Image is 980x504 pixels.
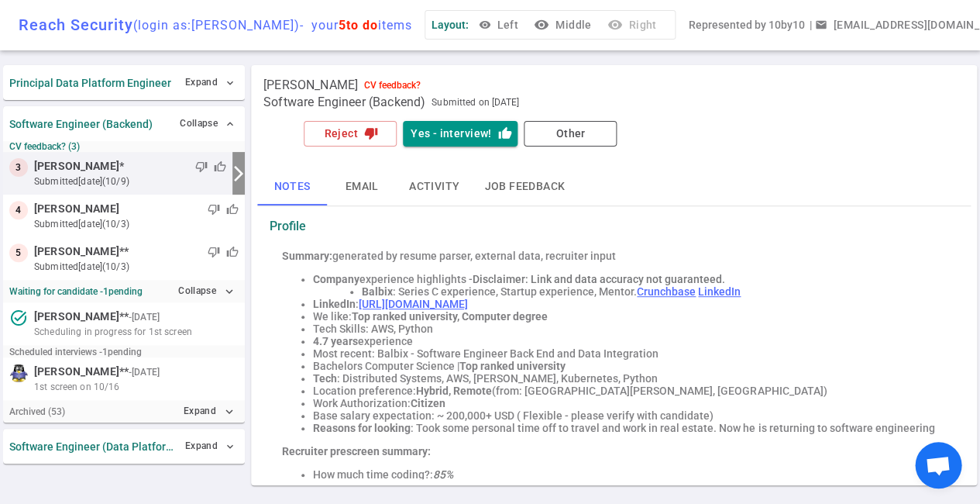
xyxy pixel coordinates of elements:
[34,217,239,231] small: submitted [DATE] (10/3)
[222,285,236,299] i: expand_more
[9,286,143,297] strong: Waiting for candidate - 1 pending
[9,201,28,219] div: 4
[313,360,946,372] li: Bachelors Computer Science |
[34,380,120,394] span: 1st screen on 10/16
[313,409,946,422] li: Base salary expectation: ~ 200,000+ USD ( Flexible - please verify with candidate)
[432,95,519,110] span: Submitted on [DATE]
[229,164,248,183] i: arrow_forward_ios
[313,372,337,385] strong: Tech
[313,372,946,385] li: : Distributed Systems, AWS, [PERSON_NAME], Kubernetes, Python
[313,310,946,323] li: We like:
[263,95,425,110] span: Software Engineer (Backend)
[9,440,175,453] strong: Software Engineer (Data Platform)
[359,298,468,310] a: [URL][DOMAIN_NAME]
[214,161,226,173] span: thumb_up
[432,19,469,31] span: Layout:
[313,323,946,335] li: Tech Skills: AWS, Python
[300,18,412,33] span: - your items
[282,250,946,262] div: generated by resume parser, external data, recruiter input
[339,18,378,33] span: 5 to do
[524,121,617,147] button: Other
[226,203,239,216] span: thumb_up
[9,141,239,152] small: CV feedback? (3)
[362,285,393,298] strong: Balbix
[313,397,946,409] li: Work Authorization:
[362,285,946,298] li: : Series C experience, Startup experience, Mentor.
[497,126,511,140] i: thumb_up
[313,273,946,285] li: experience highlights -
[9,364,28,382] img: e0b1fa9d2abe6e1076f2b06aa2dcdcb6
[433,468,453,481] em: 85%
[224,440,236,453] span: expand_more
[531,11,597,40] button: visibilityMiddle
[313,298,356,310] strong: LinkedIn
[129,365,160,379] small: - [DATE]
[34,364,119,380] span: [PERSON_NAME]
[473,273,725,285] span: Disclaimer: Link and data accuracy not guaranteed.
[282,445,431,457] strong: Recruiter prescreen summary:
[313,422,946,434] li: : Took some personal time off to travel and work in real estate. Now he is returning to software ...
[9,347,142,357] small: Scheduled interviews - 1 pending
[34,174,226,188] small: submitted [DATE] (10/9)
[195,161,208,173] span: thumb_down
[19,16,412,34] div: Reach Security
[181,71,239,94] button: Expand
[313,335,358,347] strong: 4.7 years
[313,335,946,347] li: experience
[208,246,220,258] span: thumb_down
[257,168,327,205] button: Notes
[34,325,192,339] span: Scheduling in progress for 1st screen
[327,168,397,205] button: Email
[270,219,306,233] strong: Profile
[403,121,518,147] button: Yes - interview!thumb_up
[534,17,549,33] i: visibility
[34,309,119,325] span: [PERSON_NAME]
[9,158,28,177] div: 3
[814,19,827,31] span: email
[257,168,971,205] div: basic tabs example
[176,112,239,135] button: Collapse
[133,18,300,33] span: (login as: [PERSON_NAME] )
[224,77,236,89] span: expand_more
[224,118,236,130] span: expand_less
[698,285,741,298] a: LinkedIn
[9,406,65,417] small: Archived ( 53 )
[475,11,524,40] button: Left
[208,203,220,216] span: thumb_down
[222,405,236,419] i: expand_more
[478,19,490,31] span: visibility
[637,285,696,298] a: Crunchbase
[416,385,492,397] strong: Hybrid, Remote
[313,298,946,310] li: :
[9,309,28,327] i: task_alt
[34,201,119,217] span: [PERSON_NAME]
[313,468,946,481] li: How much time coding?:
[364,80,421,91] div: CV feedback?
[34,243,119,260] span: [PERSON_NAME]
[174,280,239,302] button: Collapseexpand_more
[397,168,472,205] button: Activity
[282,250,332,262] strong: Summary:
[352,310,548,323] strong: Top ranked university, Computer degree
[411,397,445,409] strong: Citizen
[313,422,411,434] strong: Reasons for looking
[915,442,961,488] div: Open chat
[472,168,577,205] button: Job feedback
[34,158,119,174] span: [PERSON_NAME]
[9,243,28,262] div: 5
[313,347,946,360] li: Most recent: Balbix - Software Engineer Back End and Data Integration
[180,400,239,423] button: Expandexpand_more
[9,118,153,130] strong: Software Engineer (Backend)
[181,435,239,457] button: Expand
[313,273,359,285] strong: Company
[313,385,946,397] li: Location preference: (from: [GEOGRAPHIC_DATA][PERSON_NAME], [GEOGRAPHIC_DATA])
[226,246,239,258] span: thumb_up
[459,360,566,372] strong: Top ranked university
[34,260,239,274] small: submitted [DATE] (10/3)
[263,78,358,93] span: [PERSON_NAME]
[304,121,397,147] button: Rejectthumb_down
[129,310,160,324] small: - [DATE]
[9,77,171,89] strong: Principal Data Platform Engineer
[364,126,378,140] i: thumb_down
